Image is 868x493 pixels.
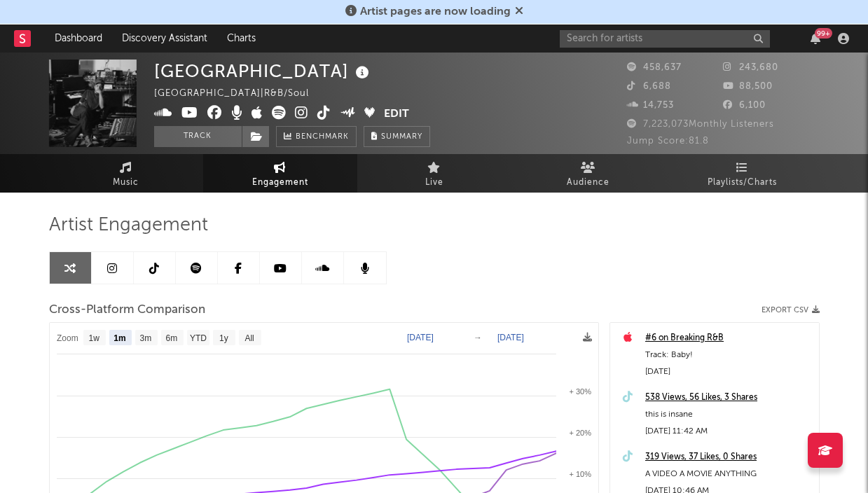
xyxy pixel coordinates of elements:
span: 243,680 [723,63,778,72]
a: Benchmark [276,126,357,147]
button: Summary [364,126,430,147]
text: 1w [88,333,99,343]
span: 7,223,073 Monthly Listeners [627,120,774,129]
span: Music [113,174,139,191]
span: Jump Score: 81.8 [627,137,709,146]
span: 14,753 [627,101,674,110]
span: 6,688 [627,82,671,91]
div: [DATE] 11:42 AM [645,423,812,440]
text: [DATE] [497,333,524,342]
text: [DATE] [407,333,434,342]
div: [DATE] [645,363,812,380]
div: this is insane [645,406,812,423]
input: Search for artists [560,30,770,48]
text: 1m [113,333,125,343]
span: 458,637 [627,63,682,72]
span: 6,100 [723,101,766,110]
a: Audience [511,154,666,193]
text: YTD [189,333,206,343]
text: + 20% [569,429,591,437]
span: Audience [567,174,609,191]
a: Charts [217,25,266,53]
span: Artist pages are now loading [360,6,511,18]
span: Dismiss [515,6,523,18]
a: Engagement [203,154,357,193]
a: 538 Views, 56 Likes, 3 Shares [645,389,812,406]
text: Zoom [57,333,78,343]
span: 88,500 [723,82,773,91]
text: 6m [165,333,177,343]
span: Artist Engagement [49,217,208,234]
span: Cross-Platform Comparison [49,302,205,319]
a: 319 Views, 37 Likes, 0 Shares [645,449,812,466]
text: → [474,333,482,342]
text: All [244,333,254,343]
button: 99+ [811,33,820,44]
button: Export CSV [762,306,820,314]
text: 1y [219,333,228,343]
a: #6 on Breaking R&B [645,330,812,347]
text: + 10% [569,470,591,478]
div: 99 + [815,28,832,39]
span: Playlists/Charts [708,174,777,191]
div: [GEOGRAPHIC_DATA] | R&B/Soul [154,85,325,102]
text: 3m [139,333,151,343]
button: Edit [384,106,409,123]
span: Engagement [252,174,308,191]
span: Live [425,174,443,191]
span: Summary [381,133,422,141]
div: A VIDEO A MOVIE ANYTHING [645,466,812,482]
text: + 30% [569,387,591,396]
div: [GEOGRAPHIC_DATA] [154,60,373,83]
a: Playlists/Charts [666,154,820,193]
div: Track: Baby! [645,347,812,363]
a: Live [357,154,511,193]
button: Track [154,126,242,147]
a: Discovery Assistant [112,25,217,53]
a: Dashboard [45,25,112,53]
span: Benchmark [296,129,349,146]
a: Music [49,154,203,193]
